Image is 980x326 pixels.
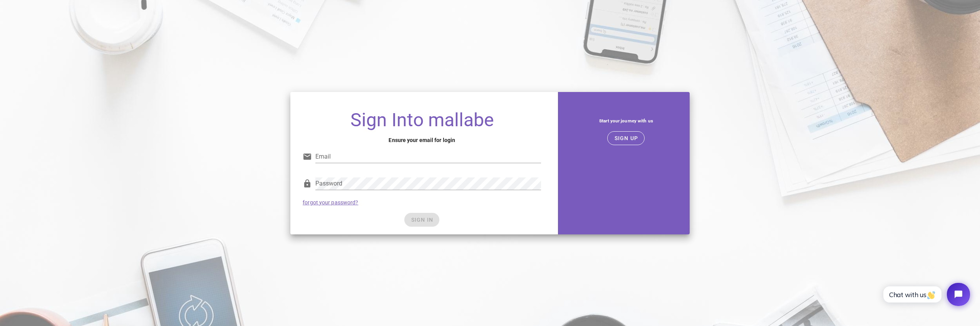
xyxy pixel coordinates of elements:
h5: Start your journey with us [569,117,683,125]
button: SIGN UP [607,131,645,145]
a: forgot your password? [303,199,358,206]
span: SIGN UP [614,135,638,141]
iframe: Tidio Chat [875,276,977,313]
h4: Ensure your email for login [303,136,541,144]
h1: Sign Into mallabe [303,110,541,130]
